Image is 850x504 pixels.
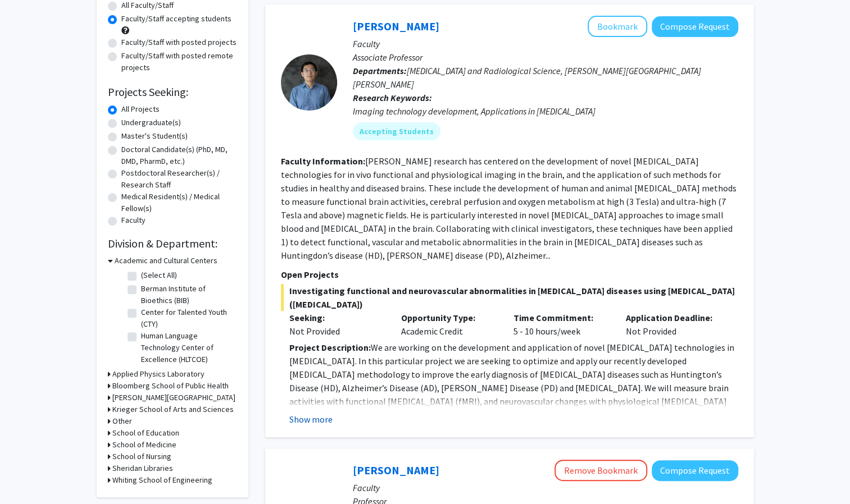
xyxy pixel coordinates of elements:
[121,191,237,214] label: Medical Resident(s) / Medical Fellow(s)
[353,92,432,103] b: Research Keywords:
[112,368,204,380] h3: Applied Physics Laboratory
[626,311,721,324] p: Application Deadline:
[353,122,440,140] mat-chip: Accepting Students
[617,311,730,338] div: Not Provided
[112,439,176,451] h3: School of Medicine
[289,342,371,353] strong: Project Description:
[281,155,365,167] b: Faculty Information:
[289,324,385,338] div: Not Provided
[141,306,234,330] label: Center for Talented Youth (CTY)
[353,104,738,118] div: Imaging technology development, Applications in [MEDICAL_DATA]
[652,460,738,481] button: Compose Request to Michele Manahan
[505,311,617,338] div: 5 - 10 hours/week
[121,214,146,226] label: Faculty
[353,37,738,51] p: Faculty
[513,311,609,324] p: Time Commitment:
[112,392,235,404] h3: [PERSON_NAME][GEOGRAPHIC_DATA]
[121,117,181,129] label: Undergraduate(s)
[281,284,738,311] span: Investigating functional and neurovascular abnormalities in [MEDICAL_DATA] diseases using [MEDICA...
[652,16,738,37] button: Compose Request to Jun Hua
[121,50,237,74] label: Faculty/Staff with posted remote projects
[353,19,439,33] a: [PERSON_NAME]
[112,380,229,392] h3: Bloomberg School of Public Health
[281,155,737,261] fg-read-more: [PERSON_NAME] research has centered on the development of novel [MEDICAL_DATA] technologies for i...
[289,413,333,426] button: Show more
[289,311,385,324] p: Seeking:
[121,167,237,191] label: Postdoctoral Researcher(s) / Research Staff
[141,283,234,306] label: Berman Institute of Bioethics (BIB)
[108,237,237,250] h2: Division & Department:
[108,85,237,99] h2: Projects Seeking:
[588,16,647,37] button: Add Jun Hua to Bookmarks
[121,13,231,25] label: Faculty/Staff accepting students
[115,255,217,267] h3: Academic and Cultural Centers
[401,311,497,324] p: Opportunity Type:
[121,130,188,142] label: Master's Student(s)
[281,268,738,281] p: Open Projects
[353,65,701,90] span: [MEDICAL_DATA] and Radiological Science, [PERSON_NAME][GEOGRAPHIC_DATA][PERSON_NAME]
[141,330,234,365] label: Human Language Technology Center of Excellence (HLTCOE)
[121,36,237,48] label: Faculty/Staff with posted projects
[112,451,171,462] h3: School of Nursing
[112,415,132,427] h3: Other
[8,453,48,496] iframe: Chat
[112,462,173,474] h3: Sheridan Libraries
[141,269,177,281] label: (Select All)
[353,481,738,494] p: Faculty
[353,51,738,64] p: Associate Professor
[112,427,179,439] h3: School of Education
[353,463,439,477] a: [PERSON_NAME]
[289,341,738,421] p: We are working on the development and application of novel [MEDICAL_DATA] technologies in [MEDICA...
[393,311,505,338] div: Academic Credit
[121,103,160,115] label: All Projects
[112,404,234,415] h3: Krieger School of Arts and Sciences
[554,460,647,481] button: Remove Bookmark
[353,65,407,76] b: Departments:
[112,474,212,486] h3: Whiting School of Engineering
[121,144,237,167] label: Doctoral Candidate(s) (PhD, MD, DMD, PharmD, etc.)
